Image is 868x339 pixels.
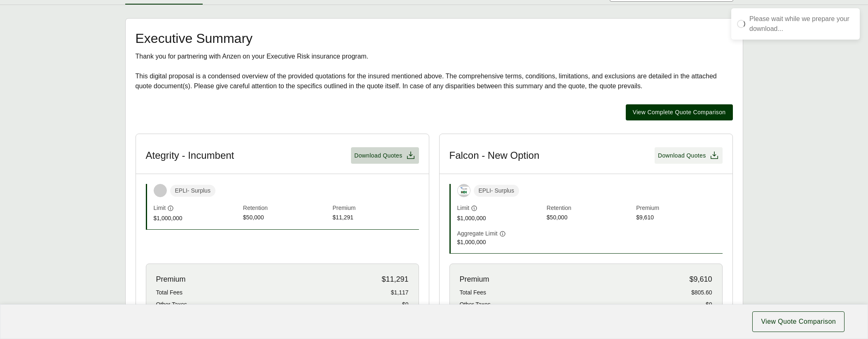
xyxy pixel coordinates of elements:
[474,185,519,197] span: EPLI - Surplus
[354,151,402,160] span: Download Quotes
[658,151,706,160] span: Download Quotes
[761,317,836,327] span: View Quote Comparison
[332,204,419,213] span: Premium
[243,213,329,223] span: $50,000
[146,149,234,162] h3: Ategrity - Incumbent
[691,288,712,297] span: $805.60
[156,300,187,309] span: Other Taxes
[547,213,633,223] span: $50,000
[136,52,733,91] div: Thank you for partnering with Anzen on your Executive Risk insurance program. This digital propos...
[458,187,470,195] img: Falcon Risk - HDI
[636,213,722,223] span: $9,610
[752,311,845,332] button: View Quote Comparison
[381,274,408,285] span: $11,291
[636,204,722,213] span: Premium
[154,204,166,212] span: Limit
[626,104,733,120] button: View Complete Quote Comparison
[633,108,726,117] span: View Complete Quote Comparison
[457,204,470,212] span: Limit
[706,300,712,309] span: $0
[156,288,183,297] span: Total Fees
[689,274,712,285] span: $9,610
[547,204,633,213] span: Retention
[460,300,491,309] span: Other Taxes
[457,229,498,238] span: Aggregate Limit
[449,149,540,162] h3: Falcon - New Option
[457,214,543,223] span: $1,000,000
[655,147,723,164] button: Download Quotes
[170,185,215,197] span: EPLI - Surplus
[154,214,240,223] span: $1,000,000
[243,204,329,213] span: Retention
[156,274,186,285] span: Premium
[749,14,854,34] div: Please wait while we prepare your download...
[391,288,409,297] span: $1,117
[402,300,409,309] span: $0
[457,238,543,247] span: $1,000,000
[351,147,419,164] button: Download Quotes
[136,32,733,45] h2: Executive Summary
[460,288,487,297] span: Total Fees
[460,274,489,285] span: Premium
[332,213,419,223] span: $11,291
